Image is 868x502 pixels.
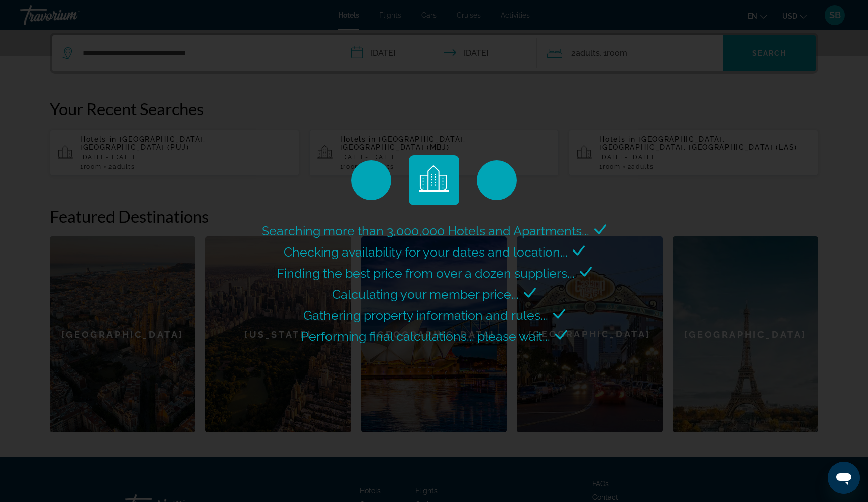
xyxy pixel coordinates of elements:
[301,329,550,344] span: Performing final calculations... please wait...
[303,308,548,323] span: Gathering property information and rules...
[828,462,860,494] iframe: Button to launch messaging window
[277,266,575,281] span: Finding the best price from over a dozen suppliers...
[262,223,589,238] span: Searching more than 3,000,000 Hotels and Apartments...
[284,244,568,260] span: Checking availability for your dates and location...
[332,287,519,302] span: Calculating your member price...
